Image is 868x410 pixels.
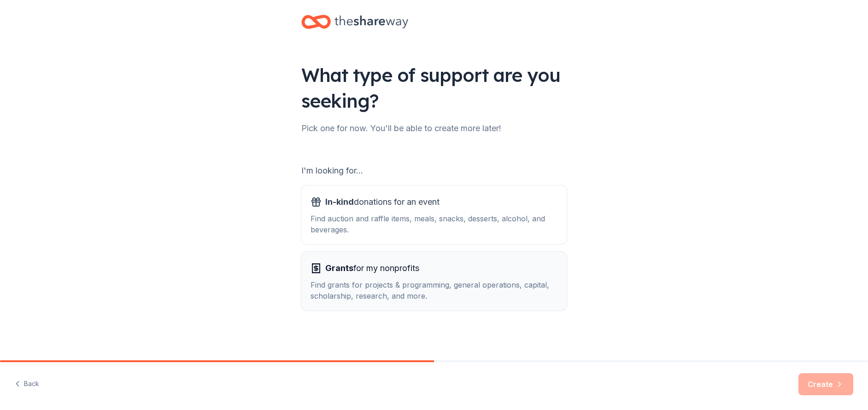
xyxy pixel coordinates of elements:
[325,263,353,273] span: Grants
[325,197,354,207] span: In-kind
[325,261,419,276] span: for my nonprofits
[301,62,567,114] div: What type of support are you seeking?
[301,163,567,178] div: I'm looking for...
[301,185,567,244] button: In-kinddonations for an eventFind auction and raffle items, meals, snacks, desserts, alcohol, and...
[15,375,39,394] button: Back
[301,121,567,136] div: Pick one for now. You'll be able to create more later!
[311,213,557,235] div: Find auction and raffle items, meals, snacks, desserts, alcohol, and beverages.
[325,195,440,209] span: donations for an event
[301,252,567,311] button: Grantsfor my nonprofitsFind grants for projects & programming, general operations, capital, schol...
[311,279,557,301] div: Find grants for projects & programming, general operations, capital, scholarship, research, and m...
